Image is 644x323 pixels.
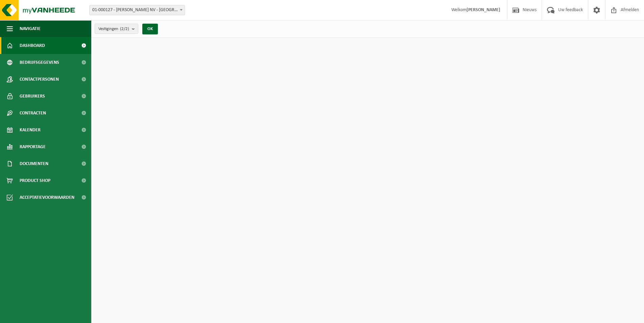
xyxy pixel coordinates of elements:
[20,138,46,155] span: Rapportage
[98,24,129,34] span: Vestigingen
[20,20,41,37] span: Navigatie
[20,37,45,54] span: Dashboard
[20,105,46,122] span: Contracten
[20,88,45,105] span: Gebruikers
[95,24,138,34] button: Vestigingen(2/2)
[120,27,129,31] count: (2/2)
[467,7,500,12] strong: [PERSON_NAME]
[20,71,59,88] span: Contactpersonen
[20,189,74,206] span: Acceptatievoorwaarden
[90,5,185,15] span: 01-000127 - DEBRUYNE NV - ARDOOIE
[20,54,59,71] span: Bedrijfsgegevens
[20,155,48,172] span: Documenten
[89,5,185,15] span: 01-000127 - DEBRUYNE NV - ARDOOIE
[20,122,41,138] span: Kalender
[142,24,158,34] button: OK
[20,172,50,189] span: Product Shop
